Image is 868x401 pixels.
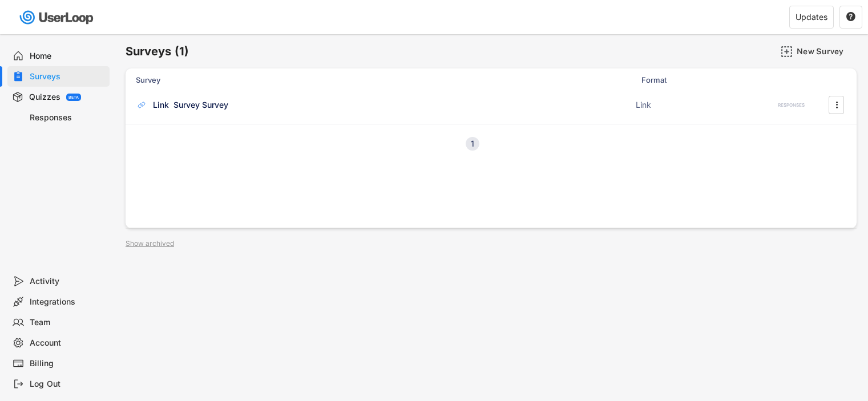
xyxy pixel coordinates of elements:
div: Format [641,75,756,85]
div: BETA [68,95,79,99]
text:  [846,11,855,22]
div: Activity [30,276,105,287]
button:  [846,12,856,22]
div: Link [636,99,750,111]
div: Surveys [30,71,105,82]
div: Updates [796,13,827,21]
div: RESPONSES [778,102,805,108]
div: Responses [30,112,105,123]
div: Log Out [30,379,105,390]
h6: Surveys (1) [126,44,189,59]
div: Team [30,317,105,328]
div: Show archived [126,240,174,247]
img: AddMajor.svg [781,46,793,58]
text:  [835,99,838,111]
div: New Survey [797,46,854,56]
div: Link Survey Survey [153,99,228,111]
div: Home [30,51,105,62]
button:  [831,96,842,114]
div: Billing [30,358,105,369]
div: 1 [466,140,479,148]
div: Integrations [30,297,105,307]
div: Quizzes [29,92,60,103]
div: Account [30,338,105,349]
img: userloop-logo-01.svg [17,6,98,29]
div: Survey [136,75,635,85]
